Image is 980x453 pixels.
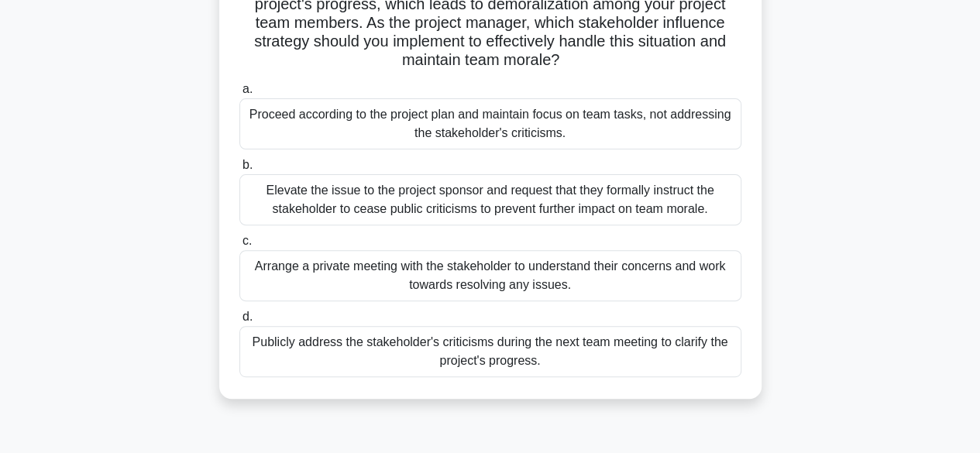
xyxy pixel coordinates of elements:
div: Elevate the issue to the project sponsor and request that they formally instruct the stakeholder ... [239,174,741,225]
div: Arrange a private meeting with the stakeholder to understand their concerns and work towards reso... [239,250,741,301]
div: Proceed according to the project plan and maintain focus on team tasks, not addressing the stakeh... [239,98,741,149]
span: d. [242,310,253,323]
span: b. [242,158,253,171]
div: Publicly address the stakeholder's criticisms during the next team meeting to clarify the project... [239,326,741,377]
span: a. [242,82,253,95]
span: c. [242,234,252,247]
